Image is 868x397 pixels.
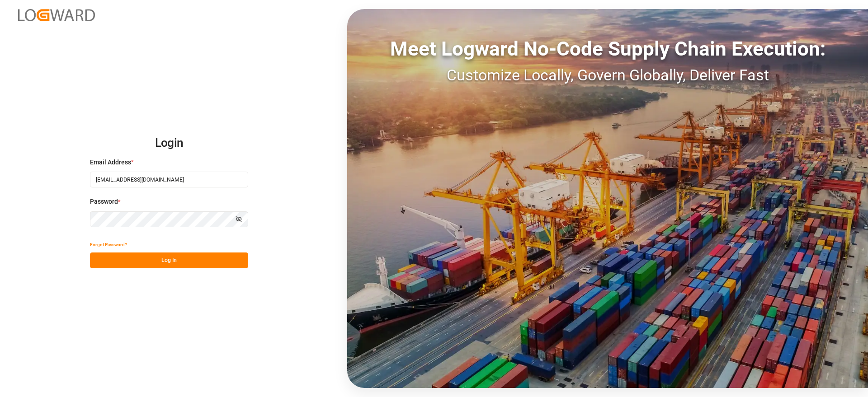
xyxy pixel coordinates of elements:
div: Meet Logward No-Code Supply Chain Execution: [347,34,868,64]
img: Logward_new_orange.png [18,9,95,21]
button: Forgot Password? [90,237,127,252]
h2: Login [90,129,248,158]
div: Customize Locally, Govern Globally, Deliver Fast [347,64,868,87]
span: Email Address [90,158,131,167]
input: Enter your email [90,172,248,187]
span: Password [90,197,118,206]
button: Log In [90,252,248,268]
